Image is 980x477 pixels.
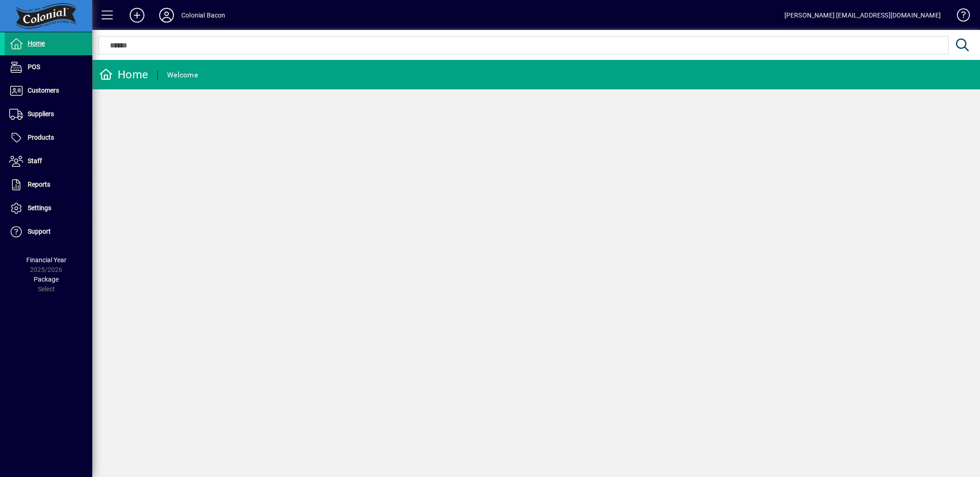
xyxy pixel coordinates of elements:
[28,40,45,47] span: Home
[5,173,92,196] a: Reports
[5,220,92,243] a: Support
[122,7,152,24] button: Add
[99,67,148,82] div: Home
[28,181,50,188] span: Reports
[28,134,54,141] span: Products
[152,7,181,24] button: Profile
[784,8,941,23] div: [PERSON_NAME] [EMAIL_ADDRESS][DOMAIN_NAME]
[28,63,40,71] span: POS
[28,87,59,94] span: Customers
[28,110,54,118] span: Suppliers
[5,56,92,79] a: POS
[5,103,92,126] a: Suppliers
[167,68,198,82] div: Welcome
[5,197,92,220] a: Settings
[26,256,66,264] span: Financial Year
[181,8,225,23] div: Colonial Bacon
[28,228,51,235] span: Support
[5,126,92,149] a: Products
[28,157,42,165] span: Staff
[5,79,92,102] a: Customers
[34,276,59,283] span: Package
[5,150,92,173] a: Staff
[950,2,968,32] a: Knowledge Base
[28,204,51,212] span: Settings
